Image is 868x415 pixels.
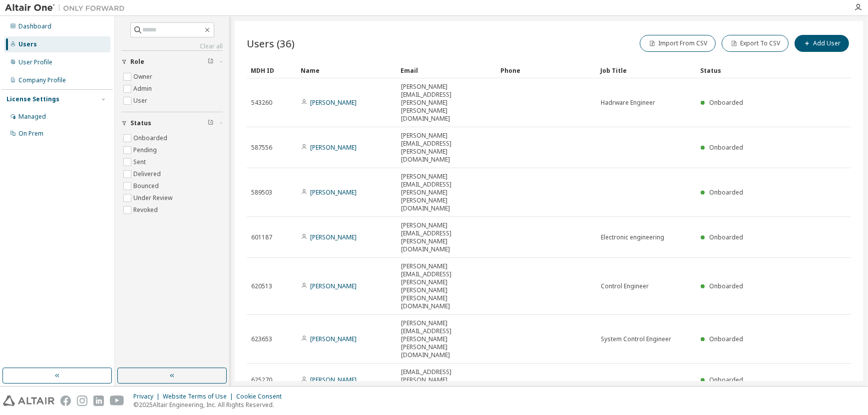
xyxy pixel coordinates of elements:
span: Onboarded [709,376,743,384]
a: [PERSON_NAME] [310,282,357,290]
label: Delivered [133,168,163,180]
span: Onboarded [709,188,743,197]
a: [PERSON_NAME] [310,98,357,107]
div: Name [301,62,393,78]
span: 589503 [251,189,272,197]
span: Users (36) [247,36,295,50]
div: On Prem [18,130,43,138]
label: Owner [133,71,154,83]
label: Admin [133,83,154,95]
span: Clear filter [208,119,214,127]
div: License Settings [6,95,59,103]
button: Add User [795,35,849,52]
div: Managed [18,113,46,121]
button: Export To CSV [722,35,789,52]
label: Sent [133,156,148,168]
span: Hadrware Engineer [601,99,655,107]
img: youtube.svg [110,396,124,406]
span: System Control Engineer [601,335,671,343]
span: 587556 [251,144,272,152]
a: [PERSON_NAME] [310,376,357,384]
span: Role [130,58,144,66]
img: Altair One [5,3,130,13]
span: [PERSON_NAME][EMAIL_ADDRESS][PERSON_NAME][PERSON_NAME][PERSON_NAME][DOMAIN_NAME] [401,262,492,310]
a: [PERSON_NAME] [310,188,357,197]
div: Email [401,62,492,78]
span: [PERSON_NAME][EMAIL_ADDRESS][PERSON_NAME][PERSON_NAME][DOMAIN_NAME] [401,173,492,212]
span: [PERSON_NAME][EMAIL_ADDRESS][PERSON_NAME][DOMAIN_NAME] [401,132,492,164]
span: Control Engineer [601,282,649,290]
div: MDH ID [251,62,293,78]
span: [PERSON_NAME][EMAIL_ADDRESS][PERSON_NAME][DOMAIN_NAME] [401,221,492,253]
button: Import From CSV [640,35,716,52]
span: 601187 [251,233,272,241]
span: [PERSON_NAME][EMAIL_ADDRESS][PERSON_NAME][PERSON_NAME][DOMAIN_NAME] [401,319,492,359]
button: Role [121,51,223,73]
span: Onboarded [709,98,743,107]
a: [PERSON_NAME] [310,335,357,343]
span: [EMAIL_ADDRESS][PERSON_NAME][DOMAIN_NAME] [401,368,492,392]
img: linkedin.svg [93,396,104,406]
div: Users [18,40,37,48]
div: Cookie Consent [236,393,288,401]
span: Onboarded [709,143,743,152]
span: 625270 [251,376,272,384]
div: Job Title [600,62,692,78]
span: Onboarded [709,335,743,343]
div: Dashboard [18,22,51,30]
p: © 2025 Altair Engineering, Inc. All Rights Reserved. [133,401,288,409]
label: Bounced [133,180,161,192]
span: 620513 [251,282,272,290]
button: Status [121,112,223,134]
span: 623653 [251,335,272,343]
img: facebook.svg [60,396,71,406]
label: Revoked [133,204,160,216]
div: Privacy [133,393,163,401]
div: Company Profile [18,76,66,84]
img: instagram.svg [77,396,87,406]
a: [PERSON_NAME] [310,233,357,241]
label: Onboarded [133,132,169,144]
img: altair_logo.svg [3,396,54,406]
span: Electronic engineering [601,233,664,241]
span: Onboarded [709,282,743,290]
label: User [133,95,149,107]
div: Website Terms of Use [163,393,236,401]
div: Status [700,62,799,78]
label: Pending [133,144,159,156]
span: Onboarded [709,233,743,241]
span: Clear filter [208,58,214,66]
div: Phone [500,62,592,78]
a: [PERSON_NAME] [310,143,357,152]
span: [PERSON_NAME][EMAIL_ADDRESS][PERSON_NAME][PERSON_NAME][DOMAIN_NAME] [401,83,492,123]
label: Under Review [133,192,174,204]
span: Status [130,119,151,127]
a: Clear all [121,42,223,50]
span: 543260 [251,99,272,107]
div: User Profile [18,58,52,66]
